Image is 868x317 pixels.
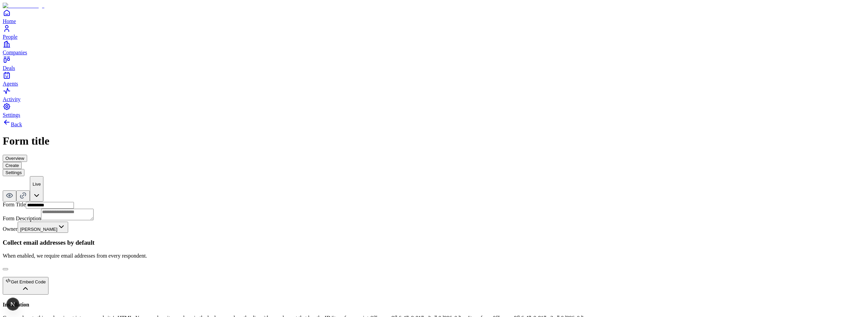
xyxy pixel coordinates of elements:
[3,34,18,40] span: People
[3,50,27,55] span: Companies
[3,71,865,87] a: Agents
[3,87,865,102] a: Activity
[3,24,865,40] a: People
[3,96,20,102] span: Activity
[3,226,18,232] label: Owner
[3,122,22,127] a: Back
[3,56,865,71] a: Deals
[5,278,46,284] div: Get Embed Code
[3,102,865,118] a: Settings
[3,40,865,55] a: Companies
[3,81,18,87] span: Agents
[3,135,865,147] h1: Form title
[3,202,26,207] label: Form Title
[3,18,16,24] span: Home
[3,302,865,308] h4: Installation
[3,216,41,221] label: Form Description
[3,253,865,259] p: When enabled, we require email addresses from every respondent.
[3,112,20,118] span: Settings
[3,155,27,162] button: Overview
[3,9,865,24] a: Home
[3,162,22,169] button: Create
[3,169,24,176] button: Settings
[3,239,865,246] h3: Collect email addresses by default
[3,65,15,71] span: Deals
[3,277,48,295] button: Get Embed Code
[3,3,44,9] img: Item Brain Logo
